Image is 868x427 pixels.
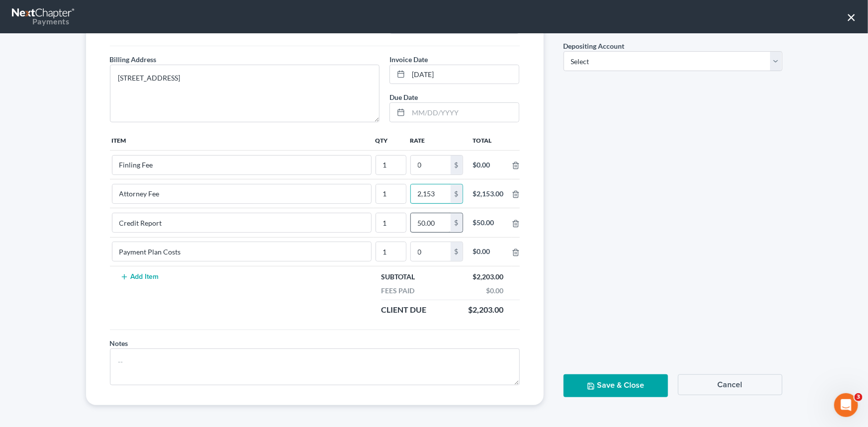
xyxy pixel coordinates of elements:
span: 3 [855,393,863,401]
input: 0.00 [411,184,451,203]
div: $2,203.00 [468,272,509,282]
th: Total [465,130,512,150]
input: -- [112,184,371,203]
span: Billing Address [110,55,157,64]
div: $ [451,156,463,174]
div: Fees Paid [377,286,420,296]
label: Notes [110,338,128,348]
input: -- [376,184,406,203]
div: $ [451,242,463,261]
div: $2,203.00 [464,304,509,316]
button: Add Item [118,273,162,281]
input: -- [376,156,406,174]
div: $ [451,213,463,232]
input: -- [376,242,406,261]
div: $50.00 [473,218,504,228]
span: Depositing Account [564,42,625,50]
div: $ [451,184,463,203]
div: Client Due [377,304,432,316]
input: -- [112,213,371,232]
div: Subtotal [377,272,420,282]
button: Save & Close [564,374,668,397]
div: $0.00 [482,286,509,296]
input: -- [376,213,406,232]
div: Payments [12,16,69,27]
div: $0.00 [473,247,504,256]
input: -- [112,156,371,174]
span: Invoice Date [389,55,428,64]
input: 0.00 [411,242,451,261]
th: Qty [374,130,408,150]
button: × [847,9,856,25]
div: $0.00 [473,160,504,170]
input: 0.00 [411,213,451,232]
a: Payments [12,5,76,29]
input: 0.00 [411,156,451,174]
iframe: Intercom live chat [834,393,858,417]
th: Item [110,130,374,150]
label: Due Date [389,92,418,102]
button: Cancel [678,374,782,395]
div: $2,153.00 [473,189,504,199]
th: Rate [408,130,465,150]
input: MM/DD/YYYY [408,65,519,84]
input: -- [112,242,371,261]
input: MM/DD/YYYY [408,103,519,122]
